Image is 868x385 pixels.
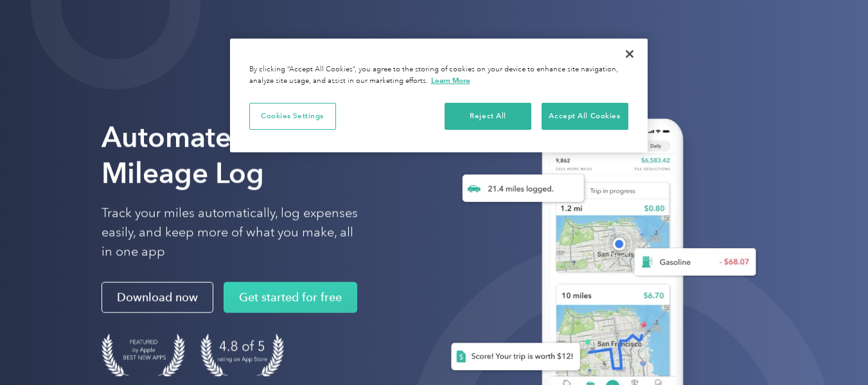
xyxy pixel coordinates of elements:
[431,76,470,85] a: More information about your privacy, opens in a new tab
[200,334,284,377] img: 4.9 out of 5 stars on the app store
[616,40,644,68] button: Close
[249,103,336,130] button: Cookies Settings
[102,334,185,377] img: Badge for Featured by Apple Best New Apps
[542,103,628,130] button: Accept All Cookies
[224,282,357,313] a: Get started for free
[230,39,648,152] div: Cookie banner
[102,282,213,313] a: Download now
[249,64,628,87] div: By clicking “Accept All Cookies”, you agree to the storing of cookies on your device to enhance s...
[230,39,648,152] div: Privacy
[445,103,531,130] button: Reject All
[102,120,297,190] strong: Automate Your Mileage Log
[102,204,359,262] p: Track your miles automatically, log expenses easily, and keep more of what you make, all in one app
